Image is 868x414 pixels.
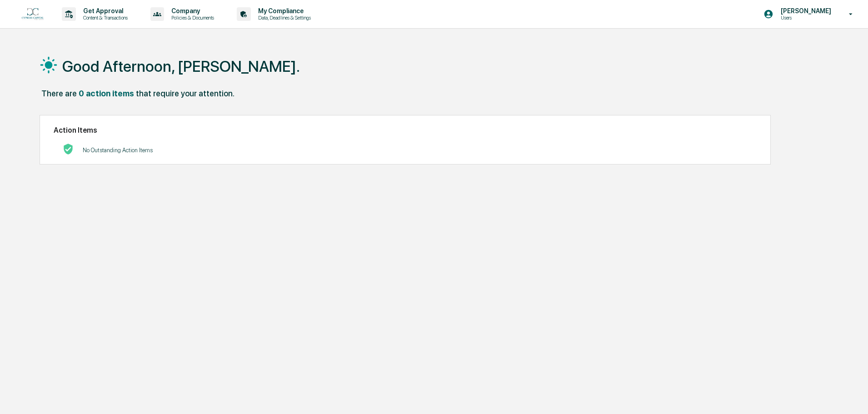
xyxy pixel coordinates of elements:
[76,15,132,21] p: Content & Transactions
[164,15,219,21] p: Policies & Documents
[22,8,44,20] img: logo
[136,89,234,98] div: that require your attention.
[164,7,219,15] p: Company
[76,7,132,15] p: Get Approval
[41,89,77,98] div: There are
[251,15,315,21] p: Data, Deadlines & Settings
[62,57,300,75] h1: Good Afternoon, [PERSON_NAME].
[83,147,153,154] p: No Outstanding Action Items
[773,15,836,21] p: Users
[54,126,757,135] h2: Action Items
[773,7,836,15] p: [PERSON_NAME]
[251,7,315,15] p: My Compliance
[63,144,74,155] img: No Actions logo
[79,89,134,98] div: 0 action items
